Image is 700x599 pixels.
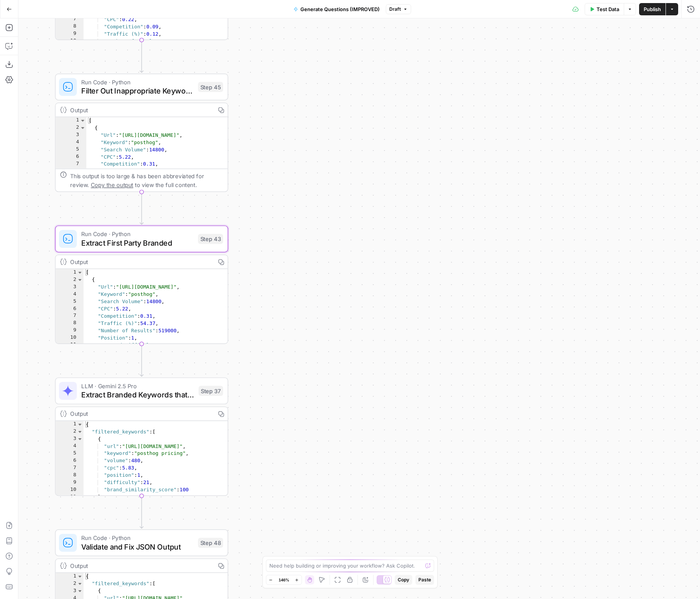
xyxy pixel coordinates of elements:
[56,588,84,595] div: 3
[639,3,666,15] button: Publish
[56,443,84,450] div: 4
[70,105,211,114] div: Output
[56,472,84,479] div: 8
[140,344,143,376] g: Edge from step_43 to step_37
[644,5,661,13] span: Publish
[140,40,143,72] g: Edge from step_35 to step_45
[56,298,84,305] div: 5
[289,3,384,15] button: Generate Questions (IMPROVED)
[81,77,193,86] span: Run Code · Python
[395,575,412,585] button: Copy
[77,269,83,276] span: Toggle code folding, rows 1 through 925
[56,161,86,168] div: 7
[415,575,434,585] button: Paste
[418,576,431,583] span: Paste
[81,85,193,97] span: Filter Out Inappropriate Keywords
[70,171,223,189] div: This output is too large & has been abbreviated for review. to view the full content.
[56,320,84,327] div: 8
[300,5,380,13] span: Generate Questions (IMPROVED)
[56,269,84,276] div: 1
[56,31,84,38] div: 9
[56,132,86,139] div: 3
[56,421,84,428] div: 1
[56,464,84,472] div: 7
[389,6,401,13] span: Draft
[56,479,84,486] div: 9
[56,153,86,161] div: 6
[77,573,83,580] span: Toggle code folding, rows 1 through 265
[70,409,211,418] div: Output
[597,5,619,13] span: Test Data
[81,230,193,238] span: Run Code · Python
[91,181,133,188] span: Copy the output
[77,428,83,436] span: Toggle code folding, rows 2 through 264
[56,494,84,501] div: 11
[56,486,84,494] div: 10
[77,276,83,284] span: Toggle code folding, rows 2 through 14
[70,257,211,266] div: Output
[55,225,228,344] div: Run Code · PythonExtract First Party BrandedStep 43Output[ { "Url":"[URL][DOMAIN_NAME]", "Keyword...
[77,435,83,443] span: Toggle code folding, rows 3 through 11
[398,576,409,583] span: Copy
[140,192,143,225] g: Edge from step_45 to step_43
[198,386,223,396] div: Step 37
[81,541,193,552] span: Validate and Fix JSON Output
[279,577,289,583] span: 146%
[56,23,84,31] div: 8
[56,435,84,443] div: 3
[56,342,84,349] div: 11
[77,580,83,588] span: Toggle code folding, rows 2 through 264
[386,4,411,14] button: Draft
[81,533,193,542] span: Run Code · Python
[56,335,84,342] div: 10
[56,117,86,125] div: 1
[56,305,84,313] div: 6
[70,561,211,570] div: Output
[56,16,84,23] div: 7
[81,237,193,248] span: Extract First Party Branded
[56,146,86,153] div: 5
[198,82,223,92] div: Step 45
[198,234,223,244] div: Step 43
[77,421,83,428] span: Toggle code folding, rows 1 through 265
[56,457,84,464] div: 6
[81,381,194,390] span: LLM · Gemini 2.5 Pro
[56,139,86,146] div: 4
[56,284,84,291] div: 3
[56,291,84,298] div: 4
[140,496,143,528] g: Edge from step_37 to step_48
[56,327,84,335] div: 9
[56,580,84,588] div: 2
[55,377,228,496] div: LLM · Gemini 2.5 ProExtract Branded Keywords that have Commercial IntentStep 37Output{ "filtered_...
[56,428,84,436] div: 2
[80,117,86,125] span: Toggle code folding, rows 1 through 2990
[585,3,624,15] button: Test Data
[56,573,84,580] div: 1
[80,125,86,132] span: Toggle code folding, rows 2 through 13
[55,74,228,192] div: Run Code · PythonFilter Out Inappropriate KeywordsStep 45Output[ { "Url":"[URL][DOMAIN_NAME]", "K...
[77,588,83,595] span: Toggle code folding, rows 3 through 11
[56,313,84,320] div: 7
[56,168,86,175] div: 8
[56,450,84,457] div: 5
[56,276,84,284] div: 2
[56,38,84,45] div: 10
[198,538,223,548] div: Step 48
[81,389,194,400] span: Extract Branded Keywords that have Commercial Intent
[56,125,86,132] div: 2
